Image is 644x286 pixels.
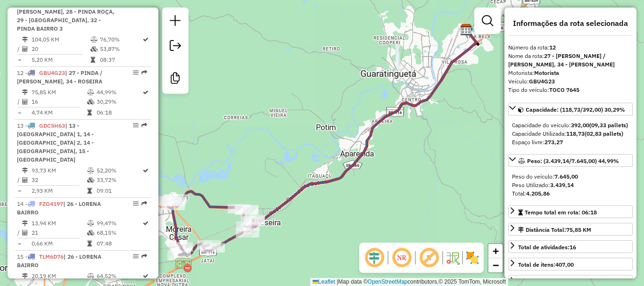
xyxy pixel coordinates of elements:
[22,221,28,226] i: Distância Total
[17,97,22,106] td: /
[96,108,142,117] td: 06:18
[17,253,101,269] span: | 26 - LORENA BAIRRO
[508,52,615,68] strong: 27 - [PERSON_NAME] / [PERSON_NAME], 34 - [PERSON_NAME]
[166,69,185,90] a: Criar modelo
[527,157,619,164] span: Peso: (3.439,14/7.645,00) 44,99%
[478,11,497,30] a: Exibir filtros
[17,200,101,216] span: | 26 - LORENA BAIRRO
[526,106,625,113] span: Capacidade: (118,73/392,00) 30,29%
[143,221,149,226] i: Rota otimizada
[87,177,94,183] i: % de utilização da cubagem
[31,88,87,97] td: 75,85 KM
[566,130,585,137] strong: 118,73
[571,122,589,129] strong: 392,00
[525,209,597,216] span: Tempo total em rota: 06:18
[87,241,92,246] i: Tempo total em rota
[31,44,90,54] td: 20
[17,228,22,237] td: /
[508,258,633,270] a: Total de itens:407,00
[508,19,633,28] h4: Informações da rota selecionada
[31,271,87,281] td: 20,19 KM
[313,278,335,285] a: Leaflet
[31,35,90,44] td: 104,05 KM
[585,130,623,137] strong: (02,83 pallets)
[96,175,142,185] td: 33,72%
[549,44,556,51] strong: 12
[96,97,142,106] td: 30,29%
[143,168,149,173] i: Rota otimizada
[39,253,64,260] span: TLM6D76
[518,244,576,251] span: Total de atividades:
[368,278,408,285] a: OpenStreetMap
[465,250,480,265] img: Exibir/Ocultar setores
[141,70,147,75] em: Rota exportada
[87,221,94,226] i: % de utilização do peso
[133,201,139,206] em: Opções
[87,90,94,95] i: % de utilização do peso
[512,138,629,147] div: Espaço livre:
[96,239,142,248] td: 07:48
[17,55,22,65] td: =
[133,253,139,259] em: Opções
[22,177,28,183] i: Total de Atividades
[39,200,63,207] span: FZO4197
[512,181,629,189] div: Peso Utilizado:
[96,166,142,175] td: 52,20%
[512,121,629,130] div: Capacidade do veículo:
[87,168,94,173] i: % de utilização do peso
[87,273,94,279] i: % de utilização do peso
[87,99,94,105] i: % de utilização da cubagem
[17,122,94,163] span: | 13 - [GEOGRAPHIC_DATA] 1, 14 - [GEOGRAPHIC_DATA] 2, 14 - [GEOGRAPHIC_DATA], 15 - [GEOGRAPHIC_DATA]
[17,253,101,269] span: 15 -
[17,108,22,117] td: =
[96,186,142,196] td: 09:01
[17,200,101,216] span: 14 -
[96,219,142,228] td: 99,47%
[545,139,563,146] strong: 273,27
[31,97,87,106] td: 16
[39,122,65,129] span: GDC5H63
[22,273,28,279] i: Distância Total
[166,36,185,57] a: Exportar sessão
[363,246,386,269] span: Ocultar deslocamento
[493,245,499,257] span: +
[508,169,633,202] div: Peso: (3.439,14/7.645,00) 44,99%
[133,70,139,75] em: Opções
[143,90,149,95] i: Rota otimizada
[87,230,94,236] i: % de utilização da cubagem
[508,52,633,69] div: Nome da rota:
[31,186,87,196] td: 2,93 KM
[518,226,591,234] div: Distância Total:
[91,46,98,52] i: % de utilização da cubagem
[22,37,28,42] i: Distância Total
[17,239,22,248] td: =
[31,239,87,248] td: 0,66 KM
[529,78,555,85] strong: GBU4G23
[96,88,142,97] td: 44,99%
[31,175,87,185] td: 32
[493,259,499,271] span: −
[39,69,65,76] span: GBU4G23
[508,103,633,115] a: Capacidade: (118,73/392,00) 30,29%
[166,11,185,33] a: Nova sessão e pesquisa
[337,278,338,285] span: |
[460,24,472,36] img: Atlântica
[22,230,28,236] i: Total de Atividades
[508,86,633,94] div: Tipo do veículo:
[22,168,28,173] i: Distância Total
[508,205,633,218] a: Tempo total em rota: 06:18
[31,219,87,228] td: 13,94 KM
[508,154,633,167] a: Peso: (3.439,14/7.645,00) 44,99%
[91,37,98,42] i: % de utilização do peso
[17,44,22,54] td: /
[141,123,147,128] em: Rota exportada
[549,86,579,93] strong: TOCO 7645
[390,246,413,269] span: Ocultar NR
[518,261,574,269] div: Total de itens:
[17,69,102,85] span: 12 -
[87,110,92,115] i: Tempo total em rota
[508,77,633,86] div: Veículo:
[175,257,192,274] img: Pedágio Moreira/Pinda
[17,175,22,185] td: /
[508,117,633,150] div: Capacidade: (118,73/392,00) 30,29%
